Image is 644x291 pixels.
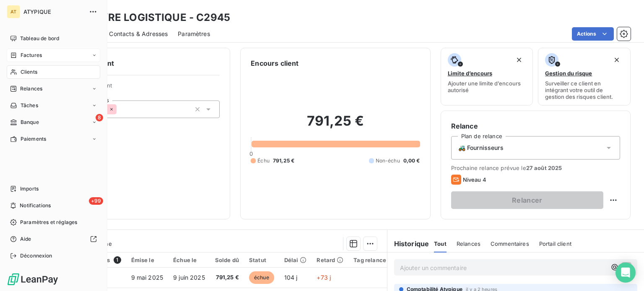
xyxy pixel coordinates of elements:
h6: Encours client [251,58,299,68]
span: Surveiller ce client en intégrant votre outil de gestion des risques client. [545,80,623,100]
span: 27 août 2025 [526,165,562,171]
span: ATYPIQUE [23,8,84,15]
div: Statut [249,257,274,263]
div: Retard [317,257,343,263]
span: Paiements [21,135,46,143]
a: Tableau de bord [7,32,100,45]
a: Clients [7,65,100,79]
span: 🚜 Fournisseurs [458,144,504,152]
span: Propriétés Client [68,82,220,94]
span: Non-échu [376,157,400,165]
span: Tout [434,240,447,247]
div: Délai [284,257,307,263]
a: Aide [7,232,100,246]
span: 791,25 € [215,273,239,282]
h6: Relance [451,121,620,131]
span: Commentaires [491,240,529,247]
span: Paramètres et réglages [20,219,77,226]
div: Émise le [131,257,164,263]
button: Actions [572,27,614,41]
span: Gestion du risque [545,70,592,77]
a: Relances [7,82,100,95]
span: 0,00 € [403,157,420,165]
div: Solde dû [215,257,239,263]
span: 9 juin 2025 [173,274,205,281]
div: AT [7,5,20,18]
h6: Historique [387,239,429,249]
span: 104 j [284,274,298,281]
span: 0 [249,150,253,157]
span: Imports [20,185,39,193]
h3: LAPEYRE LOGISTIQUE - C2945 [74,10,230,25]
span: Aide [20,235,31,243]
img: Logo LeanPay [7,273,59,286]
a: Factures [7,49,100,62]
span: Notifications [20,202,51,209]
div: Tag relance [353,257,395,263]
h6: Informations client [51,58,220,68]
span: Factures [21,52,42,59]
a: Paiements [7,132,100,146]
button: Limite d’encoursAjouter une limite d’encours autorisé [441,48,533,106]
span: Échu [257,157,270,165]
span: Portail client [539,240,571,247]
span: 791,25 € [273,157,294,165]
span: Niveau 4 [463,176,486,183]
a: 8Banque [7,116,100,129]
span: Contacts & Adresses [109,30,168,38]
span: Relances [457,240,480,247]
input: Ajouter une valeur [117,106,123,113]
span: Ajouter une limite d’encours autorisé [448,80,526,93]
span: 9 mai 2025 [131,274,164,281]
div: Open Intercom Messenger [615,263,636,283]
div: Échue le [173,257,205,263]
a: Paramètres et réglages [7,216,100,229]
a: Imports [7,182,100,196]
span: Tableau de bord [20,35,59,42]
a: Tâches [7,99,100,112]
span: Tâches [21,102,38,109]
span: 8 [96,114,103,121]
span: 1 [114,256,121,264]
span: Limite d’encours [448,70,492,77]
span: échue [249,271,274,284]
span: Prochaine relance prévue le [451,165,620,171]
span: Clients [21,68,37,76]
span: Relances [20,85,42,93]
button: Gestion du risqueSurveiller ce client en intégrant votre outil de gestion des risques client. [538,48,631,106]
span: +99 [89,197,103,205]
span: Déconnexion [20,252,52,260]
span: +73 j [317,274,331,281]
span: Banque [21,118,39,126]
h2: 791,25 € [251,113,420,138]
span: Paramètres [178,30,210,38]
button: Relancer [451,191,603,209]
